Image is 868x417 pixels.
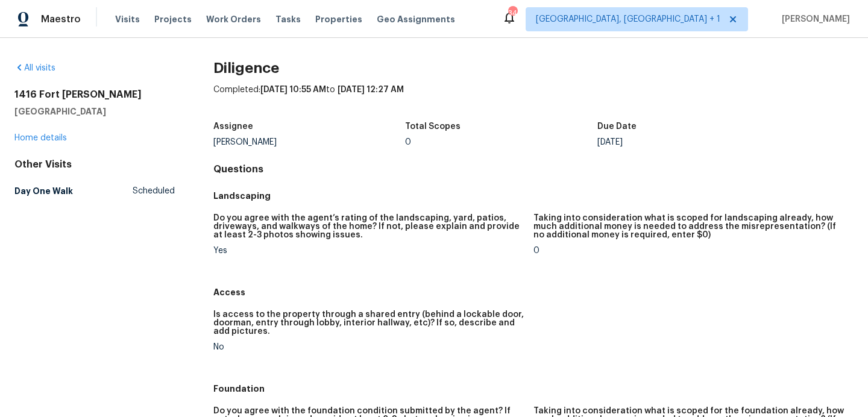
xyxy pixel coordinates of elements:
[597,122,637,131] h5: Due Date
[213,214,524,239] h5: Do you agree with the agent’s rating of the landscaping, yard, patios, driveways, and walkways of...
[508,7,517,19] div: 34
[14,185,73,197] h5: Day One Walk
[213,84,854,115] div: Completed: to
[260,86,326,94] span: [DATE] 10:55 AM
[213,343,524,351] div: No
[777,13,850,25] span: [PERSON_NAME]
[213,246,524,255] div: Yes
[14,89,175,101] h2: 1416 Fort [PERSON_NAME]
[377,13,455,25] span: Geo Assignments
[14,64,55,72] a: All visits
[536,13,720,25] span: [GEOGRAPHIC_DATA], [GEOGRAPHIC_DATA] + 1
[14,105,175,118] h5: [GEOGRAPHIC_DATA]
[213,190,854,202] h5: Landscaping
[533,214,844,239] h5: Taking into consideration what is scoped for landscaping already, how much additional money is ne...
[41,13,81,25] span: Maestro
[338,86,404,94] span: [DATE] 12:27 AM
[14,180,175,202] a: Day One WalkScheduled
[405,138,597,146] div: 0
[213,163,854,175] h4: Questions
[14,158,175,171] div: Other Visits
[213,62,854,74] h2: Diligence
[154,13,192,25] span: Projects
[115,13,140,25] span: Visits
[213,383,854,395] h5: Foundation
[275,15,301,24] span: Tasks
[213,310,524,336] h5: Is access to the property through a shared entry (behind a lockable door, doorman, entry through ...
[533,246,844,255] div: 0
[206,13,261,25] span: Work Orders
[133,185,175,197] span: Scheduled
[14,134,67,142] a: Home details
[213,122,253,131] h5: Assignee
[213,138,406,146] div: [PERSON_NAME]
[405,122,461,131] h5: Total Scopes
[597,138,790,146] div: [DATE]
[213,286,854,298] h5: Access
[315,13,362,25] span: Properties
